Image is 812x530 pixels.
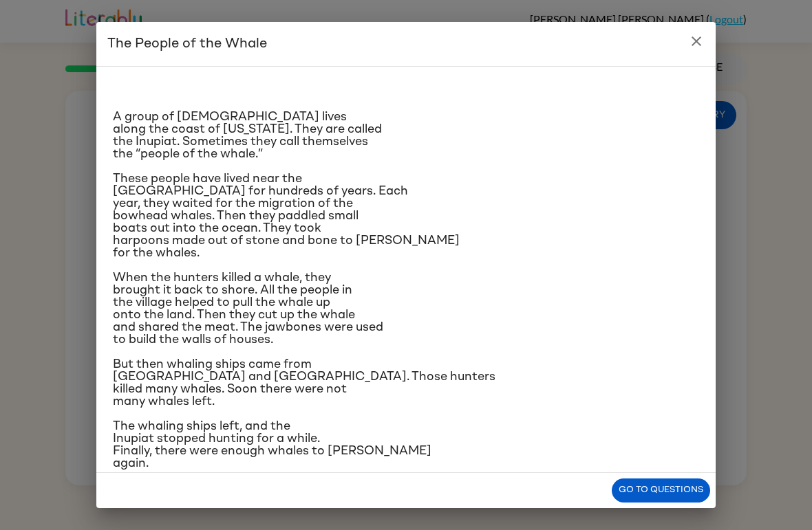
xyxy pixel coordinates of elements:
[113,111,382,160] span: A group of [DEMOGRAPHIC_DATA] lives along the coast of [US_STATE]. They are called the Inupiat. S...
[612,478,710,503] button: Go to questions
[113,420,431,470] span: The whaling ships left, and the Inupiat stopped hunting for a while. Finally, there were enough w...
[96,22,716,66] h2: The People of the Whale
[113,272,383,346] span: When the hunters killed a whale, they brought it back to shore. All the people in the village hel...
[683,27,710,55] button: close
[113,358,495,408] span: But then whaling ships came from [GEOGRAPHIC_DATA] and [GEOGRAPHIC_DATA]. Those hunters killed ma...
[113,173,460,259] span: These people have lived near the [GEOGRAPHIC_DATA] for hundreds of years. Each year, they waited ...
